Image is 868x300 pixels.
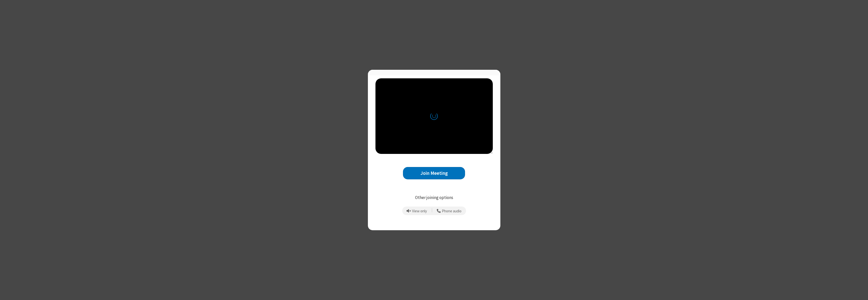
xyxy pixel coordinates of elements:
[403,167,465,179] button: Join Meeting
[435,207,464,215] button: Use your phone for mic and speaker while you view the meeting on this device.
[375,194,493,201] p: Other joining options
[431,207,432,214] span: |
[442,209,462,213] span: Phone audio
[412,209,427,213] span: View only
[405,207,429,215] button: Prevent echo when there is already an active mic and speaker in the room.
